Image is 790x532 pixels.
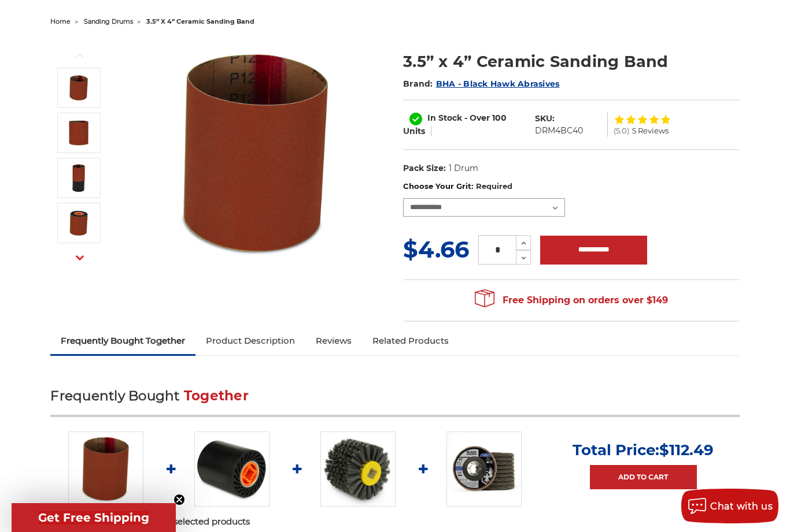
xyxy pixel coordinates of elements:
label: Choose Your Grit: [403,181,740,192]
a: Product Description [195,328,305,354]
span: In Stock [427,113,462,123]
span: Free Shipping on orders over $149 [475,289,668,312]
span: $4.66 [403,235,469,263]
img: 3.5x4 inch ceramic sanding band for expanding rubber drum [141,38,372,269]
button: Close teaser [173,494,185,505]
img: 4x11 sanding belt [64,209,93,237]
img: sanding band [64,118,93,147]
span: Chat with us [710,501,773,512]
a: BHA - Black Hawk Abrasives [436,79,560,89]
span: Units [403,126,425,136]
img: 3.5” x 4” Ceramic Sanding Band [64,163,93,192]
span: Brand: [403,79,433,89]
a: Frequently Bought Together [50,328,195,354]
span: - Over [464,113,490,123]
p: Please choose options for all selected products [50,515,739,529]
h1: 3.5” x 4” Ceramic Sanding Band [403,50,740,73]
a: Related Products [362,328,459,354]
p: Total Price: [573,441,714,459]
span: (5.0) [614,127,629,135]
img: 3.5x4 inch ceramic sanding band for expanding rubber drum [68,431,143,507]
dd: DRM4BC40 [535,125,583,137]
dt: Pack Size: [403,162,446,174]
span: 5 Reviews [632,127,669,135]
span: Get Free Shipping [38,511,149,524]
dt: SKU: [535,113,555,125]
a: home [50,17,71,25]
span: 100 [492,113,507,123]
dd: 1 Drum [449,162,478,174]
button: Next [66,245,94,270]
img: 3.5x4 inch ceramic sanding band for expanding rubber drum [64,73,93,102]
span: $112.49 [659,441,714,459]
div: Get Free ShippingClose teaser [12,503,176,532]
button: Previous [66,43,94,68]
small: Required [476,181,512,191]
button: Chat with us [681,489,778,523]
a: Reviews [305,328,362,354]
a: Add to Cart [590,465,697,489]
span: Frequently Bought [50,388,179,404]
a: sanding drums [84,17,133,25]
span: 3.5” x 4” ceramic sanding band [146,17,254,25]
span: Together [184,388,249,404]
